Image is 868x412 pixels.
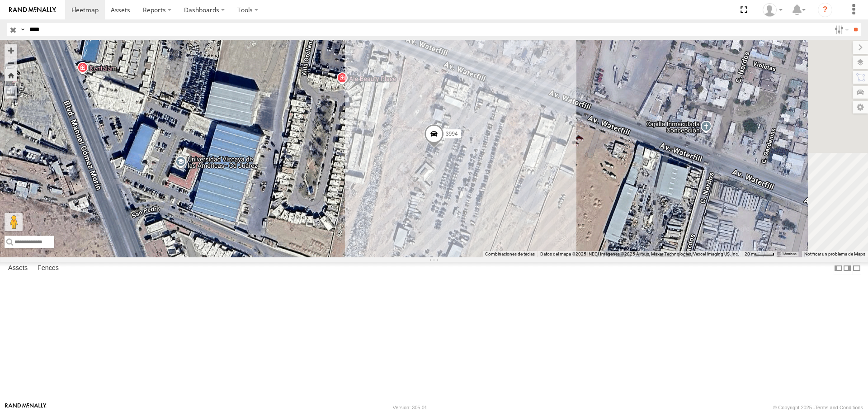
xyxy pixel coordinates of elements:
[485,251,535,257] button: Combinaciones de teclas
[5,44,17,57] button: Zoom in
[5,69,17,81] button: Zoom Home
[5,403,47,412] a: Visit our Website
[759,3,786,17] div: carolina herrera
[540,251,739,256] span: Datos del mapa ©2025 INEGI Imágenes ©2025 Airbus, Maxar Technologies, Vexcel Imaging US, Inc.
[742,251,777,257] button: Escala del mapa: 20 m por 39 píxeles
[5,86,17,99] label: Measure
[4,262,32,275] label: Assets
[818,3,832,17] i: ?
[852,262,861,275] label: Hide Summary Table
[5,57,17,69] button: Zoom out
[19,23,26,36] label: Search Query
[5,213,23,231] button: Arrastra al hombrecito al mapa para abrir Street View
[773,405,863,410] div: © Copyright 2025 -
[804,251,865,256] a: Notificar un problema de Maps
[853,101,868,114] label: Map Settings
[782,252,797,256] a: Términos
[33,262,63,275] label: Fences
[745,251,755,256] span: 20 m
[446,131,458,137] span: 3994
[815,405,863,410] a: Terms and Conditions
[831,23,850,36] label: Search Filter Options
[834,262,843,275] label: Dock Summary Table to the Left
[393,405,427,410] div: Version: 305.01
[9,7,56,13] img: rand-logo.svg
[843,262,852,275] label: Dock Summary Table to the Right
